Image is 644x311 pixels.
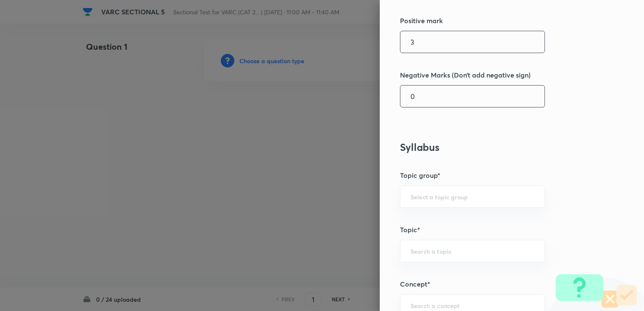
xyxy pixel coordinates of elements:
[400,16,596,26] h5: Positive mark
[400,279,596,289] h5: Concept*
[540,196,542,198] button: Open
[540,250,542,252] button: Open
[411,247,534,255] input: Search a topic
[411,301,534,309] input: Search a concept
[400,86,545,107] input: Negative marks
[400,225,596,235] h5: Topic*
[540,305,542,306] button: Open
[411,193,534,201] input: Select a topic group
[400,141,596,153] h3: Syllabus
[400,170,596,180] h5: Topic group*
[400,70,596,80] h5: Negative Marks (Don’t add negative sign)
[400,31,545,53] input: Positive marks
